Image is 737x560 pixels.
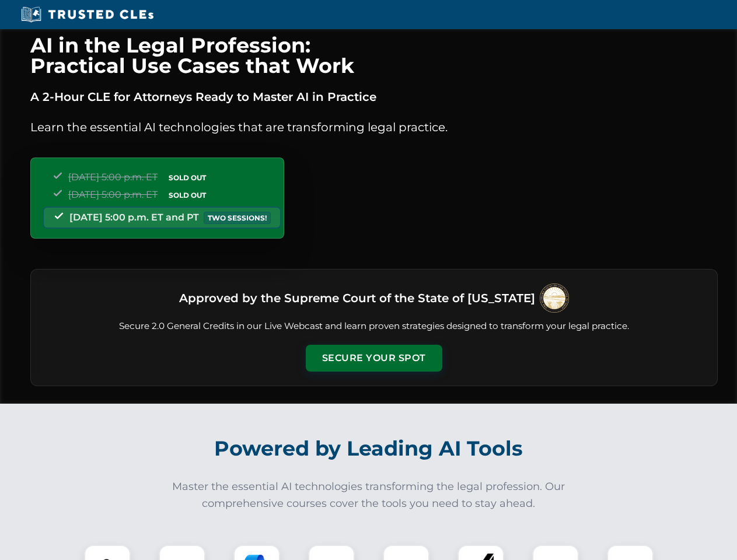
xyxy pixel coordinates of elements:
[306,345,442,372] button: Secure Your Spot
[30,118,718,136] p: Learn the essential AI technologies that are transforming legal practice.
[45,320,703,333] p: Secure 2.0 General Credits in our Live Webcast and learn proven strategies designed to transform ...
[540,283,569,313] img: Supreme Court of Ohio
[46,428,692,469] h2: Powered by Leading AI Tools
[18,6,157,23] img: Trusted CLEs
[68,171,158,183] span: [DATE] 5:00 p.m. ET
[30,87,718,106] p: A 2-Hour CLE for Attorneys Ready to Master AI in Practice
[179,288,535,309] h3: Approved by the Supreme Court of the State of [US_STATE]
[165,478,573,512] p: Master the essential AI technologies transforming the legal profession. Our comprehensive courses...
[30,35,718,76] h1: AI in the Legal Profession: Practical Use Cases that Work
[165,171,210,184] span: SOLD OUT
[68,189,158,200] span: [DATE] 5:00 p.m. ET
[165,189,210,201] span: SOLD OUT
